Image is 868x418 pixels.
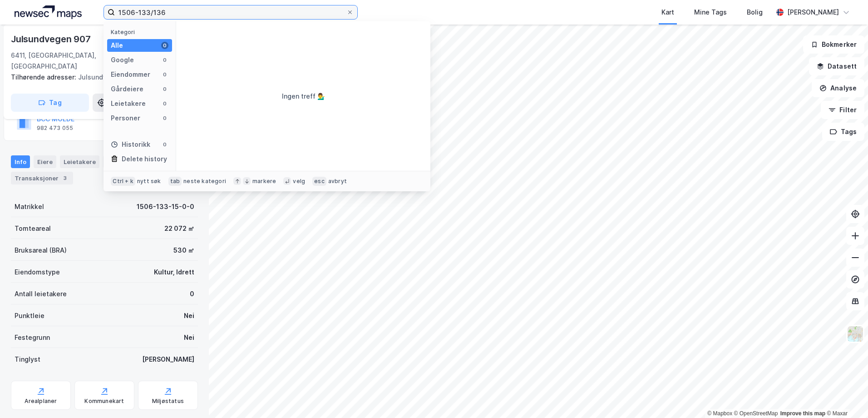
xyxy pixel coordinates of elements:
[822,123,864,141] button: Tags
[190,289,194,299] div: 0
[809,57,864,75] button: Datasett
[15,310,44,321] div: Punktleie
[84,398,124,405] div: Kommunekart
[161,71,168,78] div: 0
[111,69,150,80] div: Eiendommer
[37,124,73,132] div: 982 473 055
[15,5,82,19] img: logo.a4113a55bc3d86da70a041830d287a7e.svg
[11,172,73,184] div: Transaksjoner
[111,55,134,65] div: Google
[11,50,156,72] div: 6411, [GEOGRAPHIC_DATA], [GEOGRAPHIC_DATA]
[137,201,194,212] div: 1506-133-15-0-0
[11,155,30,168] div: Info
[734,410,778,417] a: OpenStreetMap
[11,94,89,112] button: Tag
[122,154,167,164] div: Delete history
[707,410,732,417] a: Mapbox
[142,354,194,365] div: [PERSON_NAME]
[115,5,346,19] input: Søk på adresse, matrikkel, gårdeiere, leietakere eller personer
[184,332,194,343] div: Nei
[161,114,168,122] div: 0
[282,91,325,102] div: Ingen treff 💁‍♂️
[161,56,168,64] div: 0
[15,223,51,234] div: Tomteareal
[111,40,123,51] div: Alle
[823,374,868,418] iframe: Chat Widget
[137,178,161,185] div: nytt søk
[154,267,194,278] div: Kultur, Idrett
[111,29,172,35] div: Kategori
[694,7,727,18] div: Mine Tags
[15,201,44,212] div: Matrikkel
[152,398,184,405] div: Miljøstatus
[111,98,146,109] div: Leietakere
[15,267,60,278] div: Eiendomstype
[747,7,763,18] div: Bolig
[161,141,168,148] div: 0
[312,177,326,186] div: esc
[60,174,69,183] div: 3
[847,325,864,343] img: Z
[111,84,143,95] div: Gårdeiere
[812,79,864,97] button: Analyse
[11,72,191,83] div: Julsundvegen 909
[161,42,168,49] div: 0
[111,139,150,150] div: Historikk
[111,177,135,186] div: Ctrl + k
[823,374,868,418] div: Kontrollprogram for chat
[15,354,40,365] div: Tinglyst
[60,155,99,168] div: Leietakere
[161,100,168,107] div: 0
[661,7,674,18] div: Kart
[168,177,182,186] div: tab
[173,245,194,256] div: 530 ㎡
[15,289,67,299] div: Antall leietakere
[780,410,825,417] a: Improve this map
[103,155,137,168] div: Datasett
[15,332,50,343] div: Festegrunn
[15,245,67,256] div: Bruksareal (BRA)
[161,85,168,93] div: 0
[787,7,839,18] div: [PERSON_NAME]
[34,155,56,168] div: Eiere
[11,73,78,81] span: Tilhørende adresser:
[821,101,864,119] button: Filter
[111,113,140,124] div: Personer
[803,35,864,54] button: Bokmerker
[184,310,194,321] div: Nei
[328,178,347,185] div: avbryt
[183,178,226,185] div: neste kategori
[25,398,57,405] div: Arealplaner
[11,32,93,46] div: Julsundvegen 907
[293,178,305,185] div: velg
[164,223,194,234] div: 22 072 ㎡
[252,178,276,185] div: markere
